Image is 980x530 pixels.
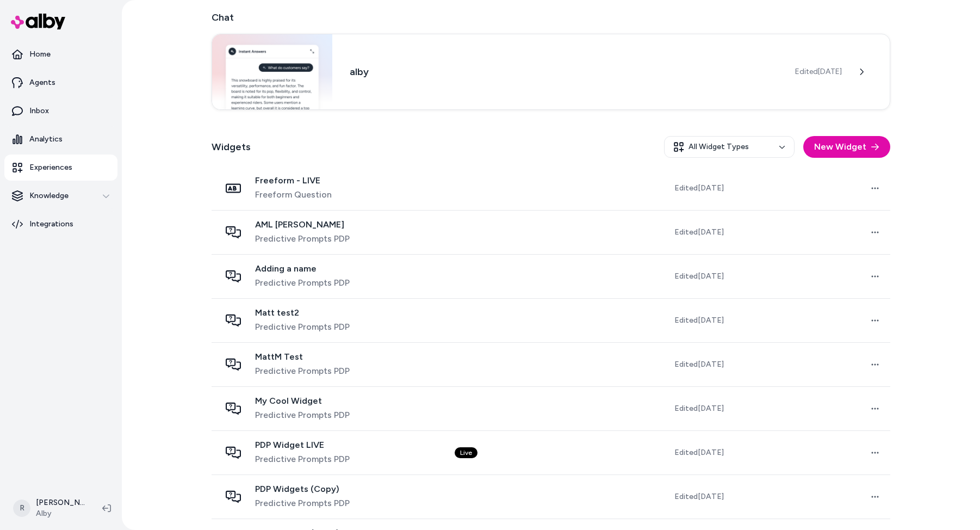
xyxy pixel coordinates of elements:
[29,106,49,116] p: Inbox
[674,359,724,370] span: Edited [DATE]
[350,64,778,79] h3: alby
[7,491,94,526] button: R[PERSON_NAME]Alby
[674,403,724,414] span: Edited [DATE]
[4,183,117,209] button: Knowledge
[255,188,332,201] span: Freeform Question
[674,447,724,458] span: Edited [DATE]
[29,77,55,88] p: Agents
[255,219,350,230] span: AML [PERSON_NAME]
[212,34,890,110] a: Chat widgetalbyEdited[DATE]
[4,211,117,237] a: Integrations
[29,219,73,230] p: Integrations
[36,497,85,508] p: [PERSON_NAME]
[255,497,350,510] span: Predictive Prompts PDP
[29,134,63,145] p: Analytics
[255,365,350,378] span: Predictive Prompts PDP
[212,34,332,109] img: Chat widget
[795,66,842,77] span: Edited [DATE]
[11,14,65,29] img: alby Logo
[255,453,350,466] span: Predictive Prompts PDP
[255,440,350,451] span: PDP Widget LIVE
[674,271,724,282] span: Edited [DATE]
[255,321,350,334] span: Predictive Prompts PDP
[674,491,724,502] span: Edited [DATE]
[29,49,51,60] p: Home
[13,500,30,517] span: R
[255,232,350,245] span: Predictive Prompts PDP
[255,396,350,406] span: My Cool Widget
[4,126,117,152] a: Analytics
[255,484,350,495] span: PDP Widgets (Copy)
[255,175,332,186] span: Freeform - LIVE
[255,276,350,289] span: Predictive Prompts PDP
[255,352,350,362] span: MattM Test
[455,447,477,458] div: Live
[4,41,117,67] a: Home
[4,98,117,124] a: Inbox
[674,183,724,194] span: Edited [DATE]
[29,162,72,173] p: Experiences
[29,190,69,201] p: Knowledge
[803,136,890,158] button: New Widget
[255,263,350,274] span: Adding a name
[255,307,350,318] span: Matt test2
[4,70,117,96] a: Agents
[212,139,251,155] h2: Widgets
[36,508,85,519] span: Alby
[674,227,724,238] span: Edited [DATE]
[4,155,117,181] a: Experiences
[664,136,795,158] button: All Widget Types
[255,409,350,422] span: Predictive Prompts PDP
[674,315,724,326] span: Edited [DATE]
[212,10,890,25] h2: Chat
